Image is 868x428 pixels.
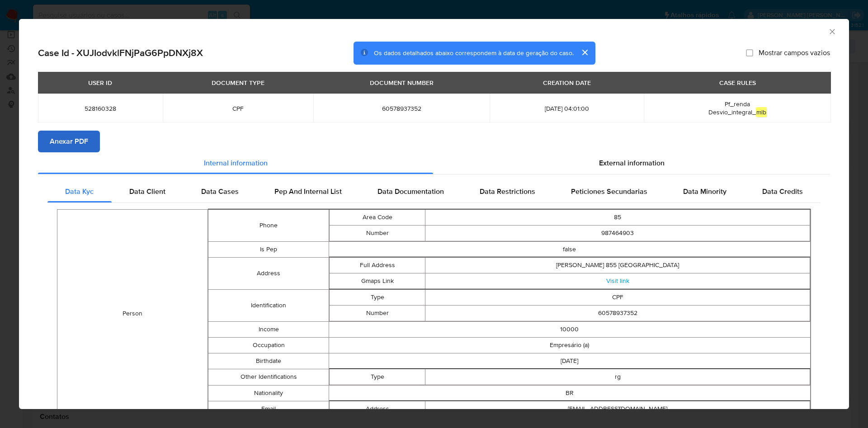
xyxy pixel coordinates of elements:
div: CREATION DATE [538,75,596,90]
span: Anexar PDF [50,132,88,151]
span: 528160328 [49,104,152,113]
td: Income [208,321,329,337]
span: Data Client [129,186,165,197]
div: DOCUMENT TYPE [206,75,270,90]
span: Data Cases [201,186,239,197]
td: 987464903 [425,225,810,241]
span: Pf_renda [725,99,750,108]
td: Phone [208,209,329,241]
span: Internal information [204,158,268,168]
td: Number [329,225,425,241]
em: mlb [756,107,767,117]
td: Other Identifications [208,369,329,385]
td: Type [329,369,425,385]
div: CASE RULES [714,75,761,90]
span: 60578937352 [324,104,479,113]
div: DOCUMENT NUMBER [364,75,439,90]
div: Detailed internal info [47,181,821,202]
span: Data Minority [683,186,726,197]
span: Data Kyc [65,186,94,197]
td: Type [329,289,425,305]
td: Email [208,401,329,417]
button: Anexar PDF [38,131,100,152]
td: Number [329,305,425,321]
button: cerrar [574,42,595,63]
td: Nationality [208,385,329,401]
span: CPF [174,104,303,113]
td: Area Code [329,209,425,225]
td: Is Pep [208,241,329,257]
td: [DATE] [329,353,810,369]
div: USER ID [83,75,118,90]
td: Birthdate [208,353,329,369]
td: 60578937352 [425,305,810,321]
span: Desvio_integral_ [708,107,767,117]
span: Peticiones Secundarias [571,186,647,197]
input: Mostrar campos vazios [746,49,753,56]
span: Os dados detalhados abaixo correspondem à data de geração do caso. [374,48,574,57]
td: Empresário (a) [329,337,810,353]
span: Data Documentation [377,186,444,197]
td: [PERSON_NAME] 855 [GEOGRAPHIC_DATA] [425,257,810,273]
td: rg [425,369,810,385]
td: Address [329,401,425,417]
td: 10000 [329,321,810,337]
span: [DATE] 04:01:00 [500,104,633,113]
td: Occupation [208,337,329,353]
td: Full Address [329,257,425,273]
td: 85 [425,209,810,225]
td: Address [208,257,329,289]
span: Data Restrictions [480,186,535,197]
td: BR [329,385,810,401]
td: CPF [425,289,810,305]
span: Mostrar campos vazios [759,48,830,57]
td: Person [57,209,208,418]
button: Fechar a janela [828,27,836,35]
span: External information [599,158,665,168]
div: closure-recommendation-modal [19,19,849,409]
span: Data Credits [762,186,803,197]
span: Pep And Internal List [274,186,342,197]
td: Gmaps Link [329,273,425,289]
td: Identification [208,289,329,321]
td: [EMAIL_ADDRESS][DOMAIN_NAME] [425,401,810,417]
div: Detailed info [38,152,830,174]
td: false [329,241,810,257]
h2: Case Id - XUJIodvklFNjPaG6PpDNXj8X [38,47,203,59]
a: Visit link [606,276,629,285]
